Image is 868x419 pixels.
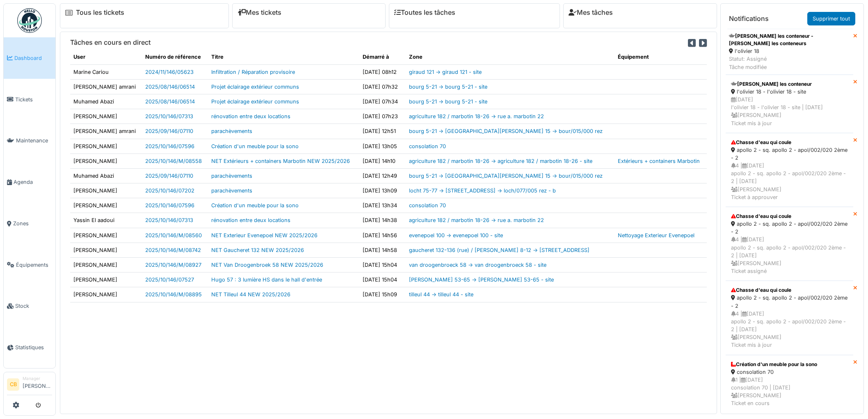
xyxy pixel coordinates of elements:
[726,281,853,355] a: Chasse d'eau qui coule apollo 2 - sq. apollo 2 - apol/002/020 2ème - 2 4 |[DATE]apollo 2 - sq. ap...
[145,173,193,179] a: 2025/09/146/07110
[211,173,252,179] a: parachèvements
[145,277,194,283] a: 2025/10/146/07527
[731,361,848,368] div: Création d'un meuble pour la sono
[70,124,142,139] td: [PERSON_NAME] amrani
[208,50,359,64] th: Titre
[73,54,85,60] span: translation missing: fr.shared.user
[238,9,281,16] a: Mes tickets
[145,188,194,194] a: 2025/10/146/07202
[731,368,848,376] div: consolation 70
[409,69,482,75] a: giraud 121 -> giraud 121 - site
[726,355,853,413] a: Création d'un meuble pour la sono consolation 70 1 |[DATE]consolation 70 | [DATE] [PERSON_NAME]Ti...
[726,207,853,281] a: Chasse d'eau qui coule apollo 2 - sq. apollo 2 - apol/002/020 2ème - 2 4 |[DATE]apollo 2 - sq. ap...
[359,243,406,257] td: [DATE] 14h58
[70,258,142,272] td: [PERSON_NAME]
[359,198,406,213] td: [DATE] 13h34
[359,124,406,139] td: [DATE] 12h51
[15,302,52,310] span: Stock
[70,39,151,46] h6: Tâches en cours en direct
[15,343,52,351] span: Statistiques
[406,50,614,64] th: Zone
[211,277,322,283] a: Hugo 57 : 3 lumière HS dans le hall d'entrée
[211,128,252,134] a: parachèvements
[726,29,853,75] a: [PERSON_NAME] les conteneur - [PERSON_NAME] les conteneurs l'olivier 18 Statut: AssignéTâche modi...
[145,202,194,208] a: 2025/10/146/07596
[211,291,290,298] a: NET Tilleul 44 NEW 2025/2026
[70,109,142,124] td: [PERSON_NAME]
[409,158,592,164] a: agriculture 182 / marbotin 18-26 -> agriculture 182 / marbotin 18-26 - site
[359,109,406,124] td: [DATE] 07h23
[618,158,700,164] a: Extérieurs + containers Marbotin
[359,153,406,168] td: [DATE] 14h10
[145,113,193,119] a: 2025/10/146/07313
[731,286,848,294] div: Chasse d'eau qui coule
[211,262,323,268] a: NET Van Droogenbroek 58 NEW 2025/2026
[731,294,848,309] div: apollo 2 - sq. apollo 2 - apol/002/020 2ème - 2
[731,162,848,201] div: 4 | [DATE] apollo 2 - sq. apollo 2 - apol/002/020 2ème - 2 | [DATE] [PERSON_NAME] Ticket à approuver
[731,96,848,127] div: [DATE] l'olivier 18 - l'olivier 18 - site | [DATE] [PERSON_NAME] Ticket mis à jour
[211,84,299,90] a: Projet éclairage extérieur communs
[70,94,142,109] td: Muhamed Abazi
[394,9,455,16] a: Toutes les tâches
[359,139,406,153] td: [DATE] 13h05
[76,9,124,16] a: Tous les tickets
[4,79,55,120] a: Tickets
[4,286,55,327] a: Stock
[70,213,142,228] td: Yassin El aadoui
[359,258,406,272] td: [DATE] 15h04
[359,213,406,228] td: [DATE] 14h38
[729,32,850,47] div: [PERSON_NAME] les conteneur - [PERSON_NAME] les conteneurs
[4,327,55,368] a: Statistiques
[142,50,208,64] th: Numéro de référence
[70,243,142,257] td: [PERSON_NAME]
[409,113,544,119] a: agriculture 182 / marbotin 18-26 -> rue a. marbotin 22
[618,232,694,238] a: Nettoyage Exterieur Evenepoel
[70,168,142,183] td: Muhamed Abazi
[70,183,142,198] td: [PERSON_NAME]
[726,133,853,207] a: Chasse d'eau qui coule apollo 2 - sq. apollo 2 - apol/002/020 2ème - 2 4 |[DATE]apollo 2 - sq. ap...
[70,64,142,79] td: Marine Cariou
[16,137,52,144] span: Maintenance
[145,291,202,298] a: 2025/10/146/M/08895
[731,376,848,408] div: 1 | [DATE] consolation 70 | [DATE] [PERSON_NAME] Ticket en cours
[145,98,195,105] a: 2025/08/146/06514
[211,98,299,105] a: Projet éclairage extérieur communs
[731,139,848,146] div: Chasse d'eau qui coule
[211,202,299,208] a: Création d'un meuble pour la sono
[145,262,201,268] a: 2025/10/146/M/08927
[409,217,544,223] a: agriculture 182 / marbotin 18-26 -> rue a. marbotin 22
[729,55,850,71] div: Statut: Assigné Tâche modifiée
[359,64,406,79] td: [DATE] 08h12
[359,50,406,64] th: Démarré à
[145,128,193,134] a: 2025/09/146/07110
[359,183,406,198] td: [DATE] 13h09
[211,247,304,253] a: NET Gaucheret 132 NEW 2025/2026
[211,158,350,164] a: NET Extérieurs + containers Marbotin NEW 2025/2026
[145,84,195,90] a: 2025/08/146/06514
[14,178,52,186] span: Agenda
[4,120,55,162] a: Maintenance
[4,161,55,203] a: Agenda
[409,128,603,134] a: bourg 5-21 -> [GEOGRAPHIC_DATA][PERSON_NAME] 15 -> bour/015/000 rez
[211,69,295,75] a: Infiltration / Réparation provisoire
[409,173,603,179] a: bourg 5-21 -> [GEOGRAPHIC_DATA][PERSON_NAME] 15 -> bour/015/000 rez
[211,217,290,223] a: rénovation entre deux locations
[7,375,52,395] a: CB Manager[PERSON_NAME]
[7,378,19,391] li: CB
[70,228,142,243] td: [PERSON_NAME]
[23,375,52,382] div: Manager
[409,143,446,149] a: consolation 70
[729,15,769,23] h6: Notifications
[359,287,406,302] td: [DATE] 15h09
[70,272,142,287] td: [PERSON_NAME]
[16,261,52,269] span: Équipements
[211,143,299,149] a: Création d'un meuble pour la sono
[731,310,848,349] div: 4 | [DATE] apollo 2 - sq. apollo 2 - apol/002/020 2ème - 2 | [DATE] [PERSON_NAME] Ticket mis à jour
[731,220,848,236] div: apollo 2 - sq. apollo 2 - apol/002/020 2ème - 2
[807,12,855,25] a: Supprimer tout
[359,79,406,94] td: [DATE] 07h32
[15,96,52,103] span: Tickets
[409,232,503,238] a: evenepoel 100 -> evenepoel 100 - site
[731,236,848,275] div: 4 | [DATE] apollo 2 - sq. apollo 2 - apol/002/020 2ème - 2 | [DATE] [PERSON_NAME] Ticket assigné
[359,272,406,287] td: [DATE] 15h04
